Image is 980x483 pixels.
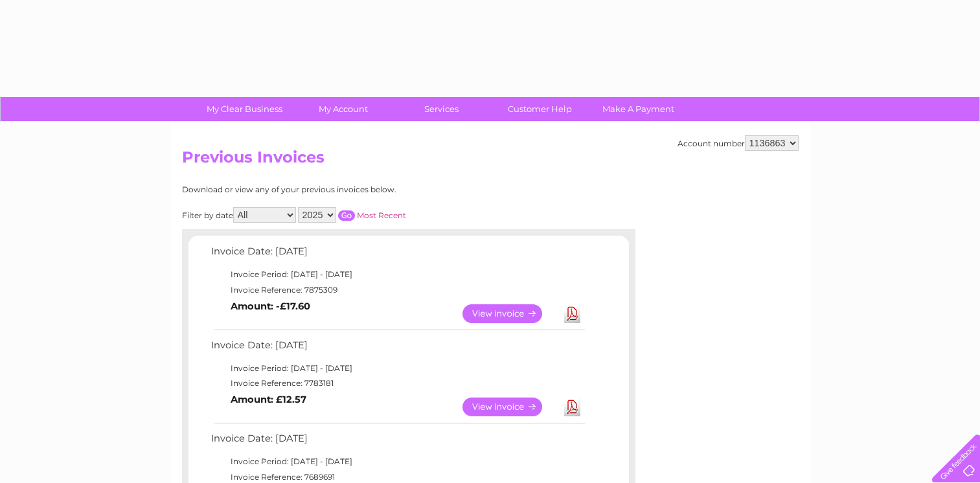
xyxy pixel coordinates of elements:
b: Amount: £12.57 [231,394,306,405]
td: Invoice Date: [DATE] [208,337,587,361]
div: Account number [678,135,799,151]
td: Invoice Date: [DATE] [208,243,587,267]
a: Download [564,304,580,323]
a: Most Recent [357,210,406,220]
td: Invoice Period: [DATE] - [DATE] [208,454,587,469]
div: Filter by date [182,207,522,223]
a: Services [388,97,495,121]
td: Invoice Period: [DATE] - [DATE] [208,267,587,282]
a: View [462,398,558,416]
td: Invoice Reference: 7875309 [208,282,587,298]
td: Invoice Period: [DATE] - [DATE] [208,361,587,376]
a: View [462,304,558,323]
a: My Account [290,97,396,121]
td: Invoice Date: [DATE] [208,430,587,454]
a: Make A Payment [585,97,692,121]
div: Download or view any of your previous invoices below. [182,185,522,194]
b: Amount: -£17.60 [231,300,310,312]
a: Customer Help [486,97,593,121]
a: My Clear Business [191,97,298,121]
a: Download [564,398,580,416]
td: Invoice Reference: 7783181 [208,376,587,391]
h2: Previous Invoices [182,148,799,173]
